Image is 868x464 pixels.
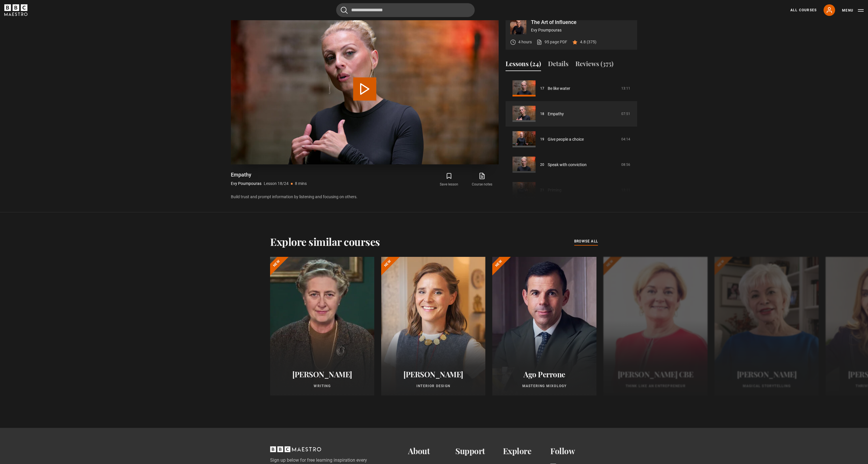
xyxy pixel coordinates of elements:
a: [PERSON_NAME] Interior Design New [381,257,485,396]
a: [PERSON_NAME] CBE Think Like an Entrepreneur New [603,257,708,396]
button: Lessons (24) [506,59,541,71]
p: Mastering Mixology [499,383,590,389]
svg: BBC Maestro, back to top [270,446,321,452]
p: Evy Poumpouras [231,181,261,187]
a: BBC Maestro, back to top [270,448,321,454]
a: [PERSON_NAME] Magical Storytelling New [714,257,819,396]
p: Think Like an Entrepreneur [610,383,701,389]
p: Magical Storytelling [721,383,812,389]
svg: BBC Maestro [4,4,27,16]
h2: Explore similar courses [270,235,380,248]
p: Lesson 18/24 [264,181,289,187]
button: Submit the search query [341,7,348,14]
p: Writing [277,383,367,389]
p: The Art of Influence [531,20,633,25]
a: Be like water [548,86,570,92]
h2: About [408,446,456,456]
h2: Explore [503,446,551,456]
a: Ago Perrone Mastering Mixology New [492,257,596,396]
button: Details [548,59,568,71]
h2: Support [455,446,503,456]
p: 4 hours [518,39,532,45]
span: browse all [574,238,598,244]
p: Interior Design [388,383,478,389]
a: Give people a choice [548,136,584,142]
p: Evy Poumpouras [531,27,633,33]
button: Play Lesson Empathy [353,77,376,101]
h2: [PERSON_NAME] [721,370,812,379]
h2: Ago Perrone [499,370,590,379]
input: Search [336,3,475,17]
h2: [PERSON_NAME] [277,370,367,379]
h1: Empathy [231,171,307,178]
button: Reviews (375) [575,59,613,71]
a: Speak with conviction [548,162,587,168]
a: [PERSON_NAME] Writing New [270,257,374,396]
p: 8 mins [295,181,307,187]
h2: [PERSON_NAME] [388,370,478,379]
button: Toggle navigation [842,8,864,13]
p: 4.8 (375) [580,39,596,45]
h2: [PERSON_NAME] CBE [610,370,701,379]
video-js: Video Player [231,14,499,164]
a: browse all [574,238,598,245]
h2: Follow [550,446,598,456]
a: Course notes [466,171,499,188]
a: 95 page PDF [536,39,567,45]
p: Build trust and prompt information by listening and focusing on others. [231,194,499,200]
a: Empathy [548,111,564,117]
a: All Courses [790,8,817,13]
button: Save lesson [433,171,465,188]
